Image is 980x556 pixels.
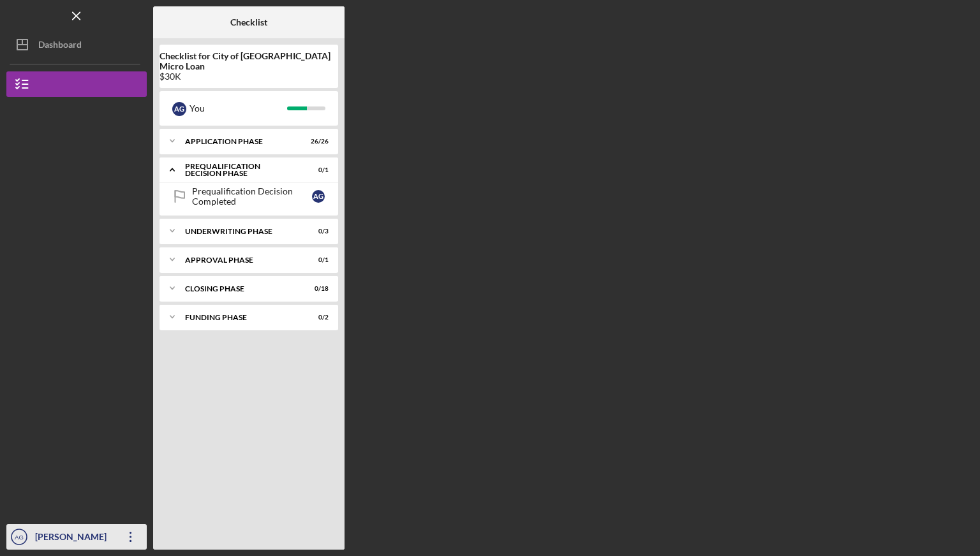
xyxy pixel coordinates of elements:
text: AG [15,534,24,541]
div: Funding Phase [185,314,297,321]
div: 0 / 2 [306,314,329,321]
div: 0 / 1 [306,166,329,174]
div: A G [312,190,325,203]
div: Dashboard [38,32,82,61]
div: 0 / 3 [306,228,329,235]
div: You [189,98,287,119]
b: Checklist for City of [GEOGRAPHIC_DATA] Micro Loan [160,51,338,71]
div: Underwriting Phase [185,228,297,235]
div: Closing Phase [185,285,297,293]
div: 26 / 26 [306,138,329,145]
div: Application Phase [185,138,297,145]
button: AG[PERSON_NAME] [PERSON_NAME] [6,524,147,550]
b: Checklist [230,17,267,27]
div: Prequalification Decision Completed [192,186,312,207]
button: Dashboard [6,32,147,57]
div: Approval Phase [185,256,297,264]
div: 0 / 1 [306,256,329,264]
a: Prequalification Decision CompletedAG [166,184,332,209]
div: Prequalification Decision Phase [185,163,297,177]
div: $30K [160,71,338,82]
div: A G [172,102,186,116]
div: 0 / 18 [306,285,329,293]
